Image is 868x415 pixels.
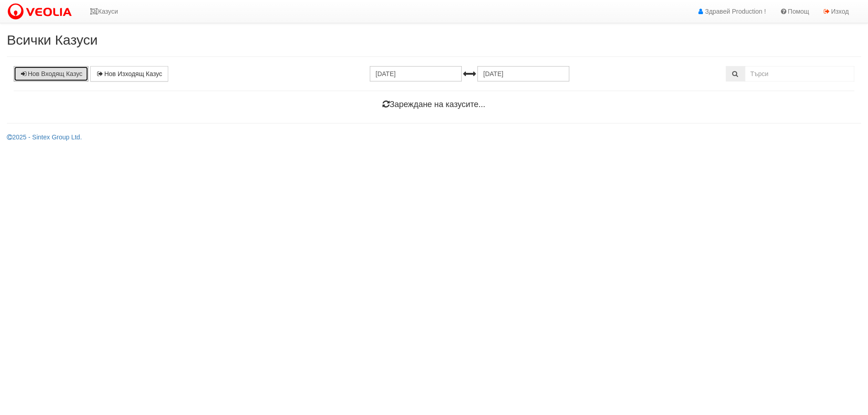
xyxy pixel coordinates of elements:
[14,66,88,82] a: Нов Входящ Казус
[7,32,861,47] h2: Всички Казуси
[7,2,76,21] img: VeoliaLogo.png
[14,100,854,109] h4: Зареждане на казусите...
[745,66,854,82] input: Търсене по Идентификатор, Бл/Вх/Ап, Тип, Описание, Моб. Номер, Имейл, Файл, Коментар,
[7,133,82,141] a: 2025 - Sintex Group Ltd.
[90,66,168,82] a: Нов Изходящ Казус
